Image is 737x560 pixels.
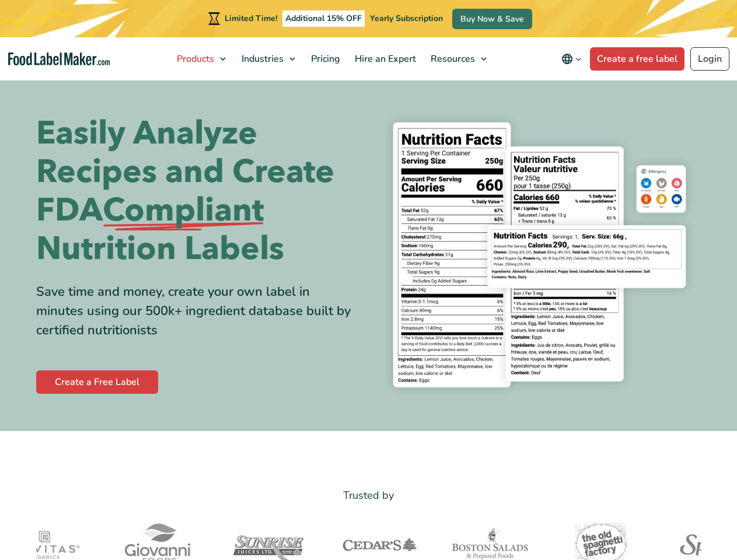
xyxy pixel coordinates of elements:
a: Login [690,47,729,71]
a: Resources [424,37,493,80]
span: Resources [427,52,476,65]
span: Hire an Expert [351,52,417,65]
h1: Easily Analyze Recipes and Create FDA Nutrition Labels [36,114,360,268]
p: Trusted by [36,487,701,504]
a: Buy Now & Save [452,9,532,29]
a: Products [170,37,232,80]
a: Pricing [304,37,345,80]
span: Products [173,52,215,65]
span: Limited Time! [225,13,277,24]
span: Additional 15% OFF [282,10,365,27]
div: Save time and money, create your own label in minutes using our 500k+ ingredient database built b... [36,282,360,340]
button: Change language [553,47,590,71]
a: Create a Free Label [36,370,158,394]
a: Industries [235,37,301,80]
span: Yearly Subscription [370,13,443,24]
span: Pricing [308,52,341,65]
a: Food Label Maker homepage [8,52,110,66]
a: Hire an Expert [348,37,421,80]
span: Compliant [103,191,264,230]
a: Create a free label [590,47,684,71]
span: Industries [238,52,285,65]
